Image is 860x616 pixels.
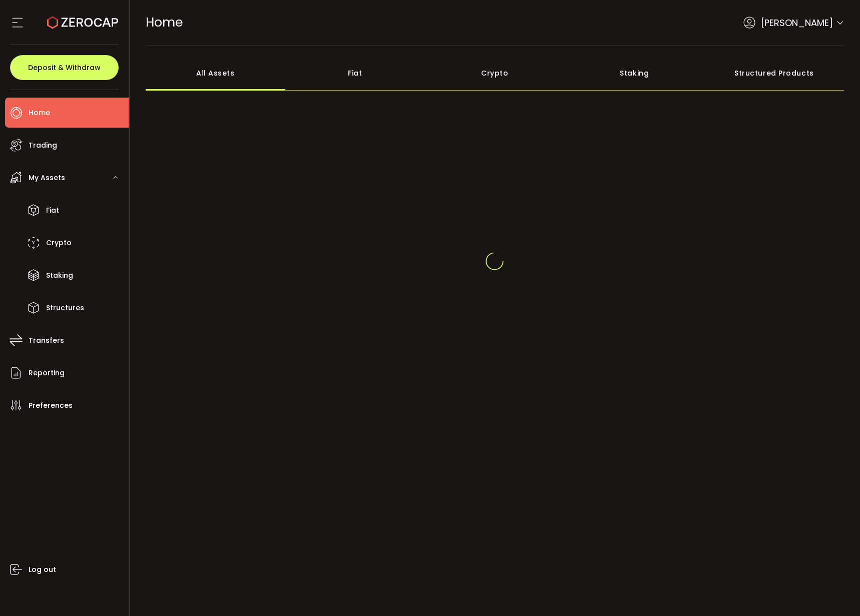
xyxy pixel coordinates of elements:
[46,203,59,218] span: Fiat
[29,398,73,413] span: Preferences
[29,366,65,380] span: Reporting
[46,268,73,283] span: Staking
[425,56,565,91] div: Crypto
[704,56,844,91] div: Structured Products
[29,562,56,577] span: Log out
[29,333,64,348] span: Transfers
[28,64,101,71] span: Deposit & Withdraw
[29,171,65,185] span: My Assets
[46,236,72,250] span: Crypto
[29,106,50,120] span: Home
[46,301,84,315] span: Structures
[29,138,57,153] span: Trading
[285,56,425,91] div: Fiat
[565,56,704,91] div: Staking
[146,56,285,91] div: All Assets
[10,55,119,80] button: Deposit & Withdraw
[146,14,183,31] span: Home
[761,16,833,30] span: [PERSON_NAME]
